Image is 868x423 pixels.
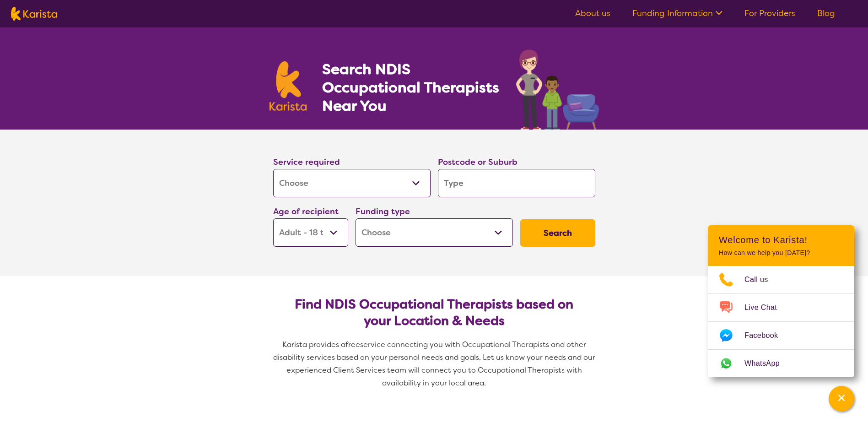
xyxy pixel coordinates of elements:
[632,8,722,19] a: Funding Information
[744,8,795,19] a: For Providers
[744,329,789,342] span: Facebook
[708,350,854,377] a: Web link opens in a new tab.
[438,169,595,197] input: Type
[516,49,599,130] img: occupational-therapy
[708,225,854,377] div: Channel Menu
[520,219,595,247] button: Search
[322,60,500,115] h1: Search NDIS Occupational Therapists Near You
[744,301,788,315] span: Live Chat
[273,157,340,168] label: Service required
[719,234,843,245] h2: Welcome to Karista!
[345,340,360,349] span: free
[11,7,57,21] img: Karista logo
[270,61,307,111] img: Karista logo
[744,273,779,287] span: Call us
[356,206,410,217] label: Funding type
[282,340,345,349] span: Karista provides a
[708,266,854,377] ul: Choose channel
[575,8,610,19] a: About us
[744,357,791,370] span: WhatsApp
[829,386,854,412] button: Channel Menu
[280,296,588,329] h2: Find NDIS Occupational Therapists based on your Location & Needs
[273,206,339,217] label: Age of recipient
[273,340,597,388] span: service connecting you with Occupational Therapists and other disability services based on your p...
[817,8,835,19] a: Blog
[719,249,843,257] p: How can we help you [DATE]?
[438,157,518,168] label: Postcode or Suburb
